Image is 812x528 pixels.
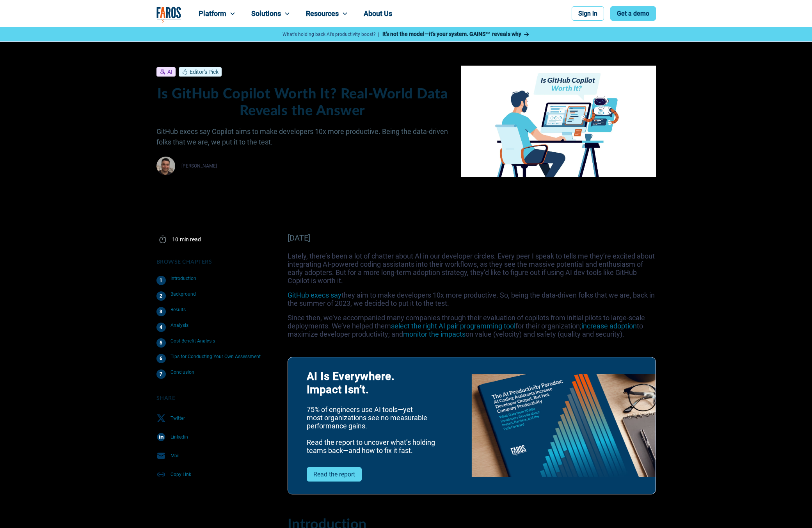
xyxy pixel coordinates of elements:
a: Copy Link [156,465,269,484]
a: It’s not the model—it’s your system. GAINS™ reveals why [382,30,530,38]
div: Analysis [171,323,188,328]
div: Share [156,394,269,403]
div: Mail [171,453,179,458]
a: increase adoption [581,322,637,330]
a: Mail Share [156,446,269,465]
a: Cost-Benefit Analysis [156,335,269,351]
p: Since then, we’ve accompanied many companies through their evaluation of copilots from initial pi... [288,314,656,338]
a: monitor the impacts [403,330,466,338]
a: Analysis [156,319,269,335]
a: Tips for Conducting Your Own Assessment [156,351,269,366]
a: Introduction [156,273,269,288]
a: Results [156,304,269,319]
div: Conclusion [171,369,194,375]
strong: It’s not the model—it’s your system. GAINS™ reveals why [382,31,521,37]
div: Twitter [171,416,185,421]
div: AI [167,69,172,75]
div: Solutions [251,9,281,18]
div: Linkedin [171,434,188,440]
div: Cost-Benefit Analysis [171,338,215,344]
div: Browse Chapters [156,258,269,266]
img: Logo of the analytics and reporting company Faros. [156,7,181,23]
a: Twitter Share [156,409,269,428]
div: Results [171,307,186,312]
a: Get a demo [610,6,656,21]
div: [PERSON_NAME] [181,163,217,169]
h1: Is GitHub Copilot Worth It? Real-World Data Reveals the Answer [156,86,449,120]
a: GitHub execs say [288,291,341,299]
div: 75% of engineers use AI tools—yet most organizations see no measurable performance gains. Read th... [307,405,453,455]
div: min read [180,236,201,243]
div: Editor's Pick [190,69,219,75]
a: LinkedIn Share [156,428,269,446]
div: Resources [306,9,339,18]
p: What's holding back AI's productivity boost? | [283,32,379,37]
div: Introduction [171,276,196,281]
div: AI Is Everywhere. Impact Isn’t. [307,370,453,396]
div: [DATE] [288,233,656,243]
a: Conclusion [156,366,269,382]
a: Read the report [307,467,362,482]
a: home [156,7,181,23]
div: Copy Link [171,472,191,477]
img: Thomas Gerber [156,157,175,175]
p: GitHub execs say Copilot aims to make developers 10x more productive. Being the data-driven folks... [156,126,449,147]
div: Background [171,291,196,297]
img: AI Productivity Paradox Report 2025 [472,374,656,477]
a: Background [156,288,269,304]
p: Lately, there’s been a lot of chatter about AI in our developer circles. Every peer I speak to te... [288,252,656,285]
div: Tips for Conducting Your Own Assessment [171,354,261,359]
div: 10 [172,236,178,243]
p: they aim to make developers 10x more productive. So, being the data-driven folks that we are, bac... [288,291,656,307]
img: Is GitHub Copilot Worth It Faros AI blog banner image of developer utilizing copilot [461,66,656,177]
a: Sign in [572,6,604,21]
a: select the right AI pair programming tool [391,322,515,330]
div: Platform [199,9,226,18]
